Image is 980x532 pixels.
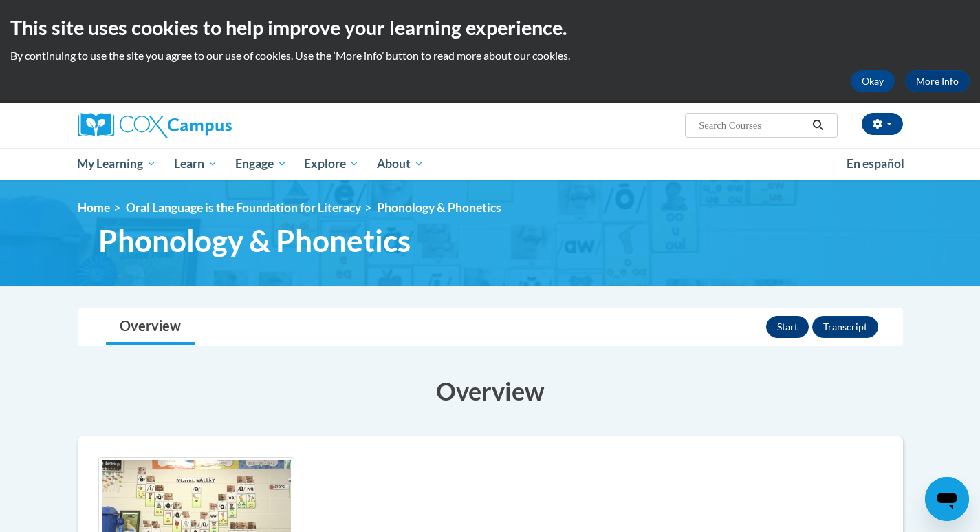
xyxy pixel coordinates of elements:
[57,148,924,180] div: Main menu
[851,70,895,92] button: Okay
[862,113,903,135] button: Account Settings
[165,148,226,180] a: Learn
[925,477,969,521] iframe: Button to launch messaging window
[905,70,970,92] a: More Info
[126,200,361,215] a: Oral Language is the Foundation for Literacy
[10,14,970,41] h2: This site uses cookies to help improve your learning experience.
[78,374,903,408] h3: Overview
[226,148,296,180] a: Engage
[304,156,359,172] span: Explore
[812,316,878,338] button: Transcript
[10,48,970,63] p: By continuing to use the site you agree to our use of cookies. Use the ‘More info’ button to read...
[77,156,156,172] span: My Learning
[377,200,501,215] span: Phonology & Phonetics
[98,222,411,259] span: Phonology & Phonetics
[838,149,913,178] a: En español
[377,156,424,172] span: About
[295,148,368,180] a: Explore
[69,148,166,180] a: My Learning
[697,117,807,134] input: Search Courses
[235,156,287,172] span: Engage
[78,113,339,138] a: Cox Campus
[174,156,217,172] span: Learn
[78,200,110,215] a: Home
[847,156,904,171] span: En español
[78,113,232,138] img: Cox Campus
[766,316,809,338] button: Start
[106,309,195,345] a: Overview
[368,148,433,180] a: About
[807,117,828,134] button: Search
